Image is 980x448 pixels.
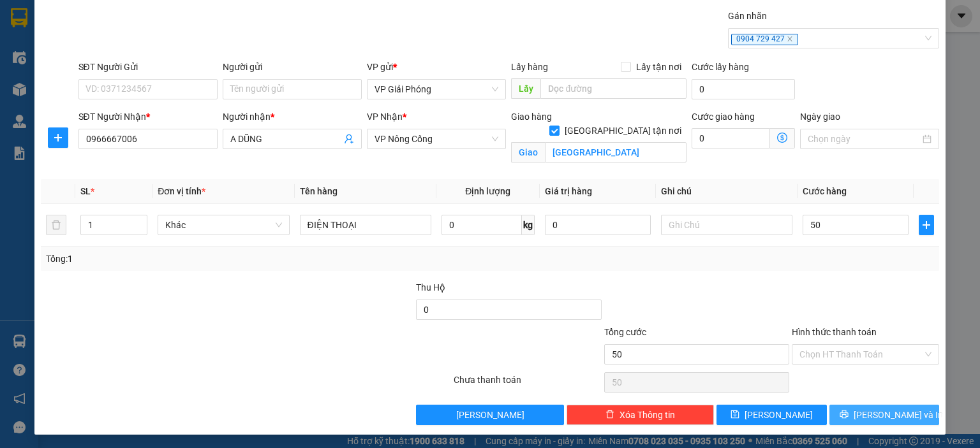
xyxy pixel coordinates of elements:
span: Giao [511,142,545,163]
span: user-add [344,134,354,144]
input: Ghi Chú [661,215,792,235]
span: VP Nhận [367,112,403,122]
span: plus [919,220,933,230]
span: plus [48,133,68,143]
span: Lấy hàng [511,62,548,72]
div: Chưa thanh toán [452,373,602,395]
span: Lấy tận nơi [631,60,687,74]
input: Dọc đường [540,78,687,99]
span: Đơn vị tính [158,186,205,196]
span: [PERSON_NAME] [456,408,524,422]
span: SL [80,186,91,196]
label: Cước giao hàng [692,112,755,122]
th: Ghi chú [656,179,798,204]
button: [PERSON_NAME] [416,405,563,425]
span: VP Nông Cống [375,129,498,148]
label: Cước lấy hàng [692,62,749,72]
span: Lấy [511,78,540,99]
button: plus [48,127,68,148]
span: VP Giải Phóng [375,80,498,99]
div: Tổng: 1 [46,252,379,266]
span: close [787,36,793,42]
button: plus [919,215,934,235]
label: Gán nhãn [728,11,767,21]
span: [PERSON_NAME] [745,408,813,422]
span: Cước hàng [803,186,847,196]
span: [GEOGRAPHIC_DATA] tận nơi [560,124,687,138]
button: delete [46,215,66,235]
input: VD: Bàn, Ghế [300,215,431,235]
span: delete [605,410,614,420]
span: [PERSON_NAME] và In [854,408,943,422]
div: Người gửi [223,60,362,74]
label: Ngày giao [800,112,840,122]
span: printer [840,410,849,420]
span: Tên hàng [300,186,338,196]
label: Hình thức thanh toán [792,327,877,337]
input: Ngày giao [808,132,920,146]
span: Tổng cước [604,327,646,337]
div: SĐT Người Nhận [78,110,218,124]
input: Giao tận nơi [545,142,687,163]
span: Thu Hộ [416,282,445,293]
span: Giá trị hàng [545,186,592,196]
span: 0904 729 427 [731,34,798,45]
span: Định lượng [465,186,510,196]
input: Cước lấy hàng [692,79,795,99]
button: save[PERSON_NAME] [716,405,827,425]
div: VP gửi [367,60,506,74]
span: Giao hàng [511,112,552,122]
span: Khác [165,215,281,235]
span: Xóa Thông tin [620,408,675,422]
button: deleteXóa Thông tin [567,405,714,425]
input: Cước giao hàng [692,128,770,148]
button: printer[PERSON_NAME] và In [829,405,940,425]
span: save [731,410,739,420]
span: kg [522,215,535,235]
div: Người nhận [223,110,362,124]
div: SĐT Người Gửi [78,60,218,74]
span: dollar-circle [777,133,787,143]
input: 0 [545,215,651,235]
